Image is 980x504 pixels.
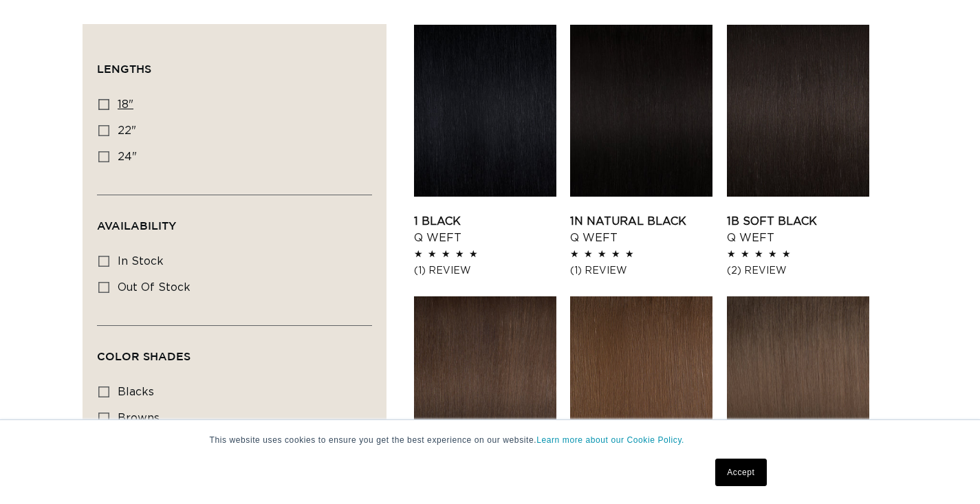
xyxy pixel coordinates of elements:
[118,256,164,267] span: In stock
[97,219,176,232] span: Availability
[97,195,372,245] summary: Availability (0 selected)
[97,326,372,375] summary: Color Shades (0 selected)
[414,213,556,246] a: 1 Black Q Weft
[570,213,712,246] a: 1N Natural Black Q Weft
[97,63,151,75] span: Lengths
[118,99,133,110] span: 18"
[118,413,160,424] span: browns
[727,213,869,246] a: 1B Soft Black Q Weft
[97,350,190,362] span: Color Shades
[118,151,137,162] span: 24"
[536,435,684,445] a: Learn more about our Cookie Policy.
[118,125,136,136] span: 22"
[210,434,771,446] p: This website uses cookies to ensure you get the best experience on our website.
[118,282,190,293] span: Out of stock
[715,459,766,486] a: Accept
[97,39,372,88] summary: Lengths (0 selected)
[118,386,154,397] span: blacks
